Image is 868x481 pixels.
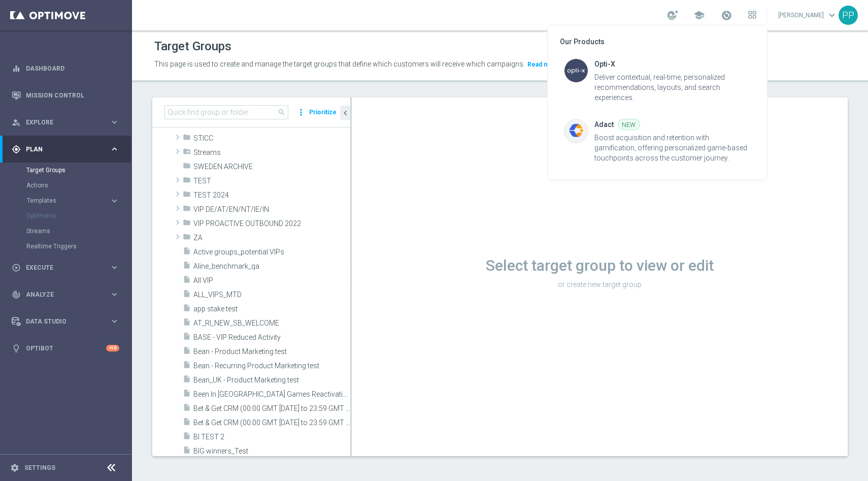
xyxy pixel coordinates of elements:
[560,38,755,46] div: Our Products
[560,115,754,167] button: optimove-iconAdactNEWBoost acquisition and retention with gamification, offering personalized gam...
[594,119,614,131] div: Adact
[594,72,750,103] div: Deliver contextual, real-time, personalized recommendations, layouts, and search experiences.
[560,54,754,107] button: optimove-iconOpti-XDeliver contextual, real-time, personalized recommendations, layouts, and sear...
[594,133,750,163] div: Boost acquisition and retention with gamification, offering personalized game-based touchpoints a...
[618,119,640,130] div: NEW
[594,58,615,70] div: Opti-X
[564,119,588,143] img: optimove-icon
[564,58,588,83] img: optimove-icon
